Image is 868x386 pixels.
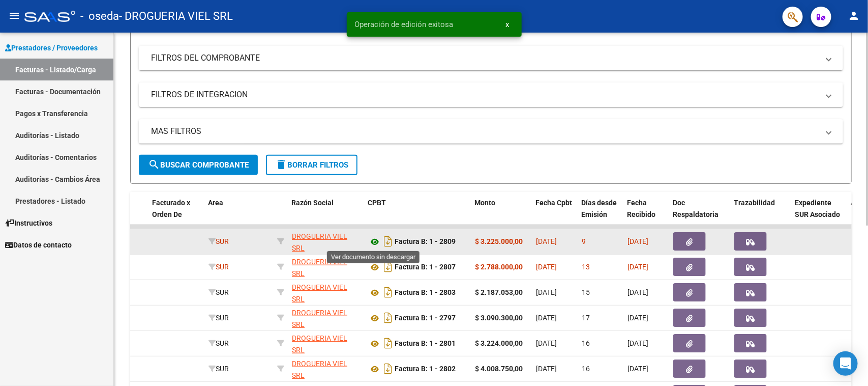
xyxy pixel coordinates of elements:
[208,339,229,347] span: SUR
[506,20,510,29] span: x
[292,309,347,328] span: DROGUERIA VIEL SRL
[475,237,523,245] strong: $ 3.225.000,00
[791,192,847,237] datatable-header-cell: Expediente SUR Asociado
[151,89,819,100] mat-panel-title: FILTROS DE INTEGRACION
[627,199,655,218] span: Fecha Recibido
[139,119,843,144] mat-expansion-panel-header: MAS FILTROS
[536,237,557,245] span: [DATE]
[204,192,273,237] datatable-header-cell: Area
[208,288,229,296] span: SUR
[148,158,160,171] mat-icon: search
[139,155,258,175] button: Buscar Comprobante
[292,307,360,328] div: 30714125903
[475,339,523,347] strong: $ 3.224.000,00
[364,192,470,237] datatable-header-cell: CPBT
[152,199,190,218] span: Facturado x Orden De
[623,192,669,237] datatable-header-cell: Fecha Recibido
[119,5,233,27] span: - DROGUERIA VIEL SRL
[833,351,858,376] div: Open Intercom Messenger
[368,199,386,207] span: CPBT
[848,10,860,22] mat-icon: person
[475,263,523,271] strong: $ 2.788.000,00
[292,283,347,303] span: DROGUERIA VIEL SRL
[627,288,648,296] span: [DATE]
[292,333,360,354] div: 30714125903
[275,158,287,171] mat-icon: delete
[381,310,395,326] i: Descargar documento
[292,258,347,278] span: DROGUERIA VIEL SRL
[292,232,347,252] span: DROGUERIA VIEL SRL
[292,358,360,379] div: 30714125903
[536,288,557,296] span: [DATE]
[208,314,229,322] span: SUR
[474,199,495,207] span: Monto
[498,15,518,34] button: x
[5,42,98,53] span: Prestadores / Proveedores
[627,314,648,322] span: [DATE]
[582,237,586,245] span: 9
[577,192,623,237] datatable-header-cell: Días desde Emisión
[475,288,523,296] strong: $ 2.187.053,00
[395,263,456,271] strong: Factura B: 1 - 2807
[395,238,456,246] strong: Factura B: 1 - 2809
[536,314,557,322] span: [DATE]
[536,339,557,347] span: [DATE]
[148,192,204,237] datatable-header-cell: Facturado x Orden De
[151,52,819,64] mat-panel-title: FILTROS DEL COMPROBANTE
[582,288,590,296] span: 15
[475,365,523,373] strong: $ 4.008.750,00
[627,339,648,347] span: [DATE]
[536,365,557,373] span: [DATE]
[535,199,572,207] span: Fecha Cpbt
[275,160,348,170] span: Borrar Filtros
[395,365,456,373] strong: Factura B: 1 - 2802
[266,155,357,175] button: Borrar Filtros
[673,199,719,218] span: Doc Respaldatoria
[381,335,395,351] i: Descargar documento
[80,5,119,27] span: - oseda
[151,126,819,137] mat-panel-title: MAS FILTROS
[381,233,395,250] i: Descargar documento
[292,231,360,252] div: 30714125903
[582,314,590,322] span: 17
[8,10,20,22] mat-icon: menu
[139,46,843,70] mat-expansion-panel-header: FILTROS DEL COMPROBANTE
[795,199,840,218] span: Expediente SUR Asociado
[536,263,557,271] span: [DATE]
[627,237,648,245] span: [DATE]
[355,19,454,30] span: Operación de edición exitosa
[5,239,72,251] span: Datos de contacto
[287,192,364,237] datatable-header-cell: Razón Social
[292,282,360,303] div: 30714125903
[208,237,229,245] span: SUR
[292,360,347,379] span: DROGUERIA VIEL SRL
[582,339,590,347] span: 16
[208,263,229,271] span: SUR
[148,160,249,170] span: Buscar Comprobante
[734,199,775,207] span: Trazabilidad
[475,314,523,322] strong: $ 3.090.300,00
[395,289,456,297] strong: Factura B: 1 - 2803
[395,340,456,348] strong: Factura B: 1 - 2801
[292,256,360,278] div: 30714125903
[627,365,648,373] span: [DATE]
[5,217,52,229] span: Instructivos
[395,314,456,322] strong: Factura B: 1 - 2797
[470,192,531,237] datatable-header-cell: Monto
[208,365,229,373] span: SUR
[381,284,395,300] i: Descargar documento
[292,334,347,354] span: DROGUERIA VIEL SRL
[669,192,730,237] datatable-header-cell: Doc Respaldatoria
[208,199,223,207] span: Area
[381,361,395,377] i: Descargar documento
[381,259,395,275] i: Descargar documento
[582,365,590,373] span: 16
[582,263,590,271] span: 13
[291,199,334,207] span: Razón Social
[581,199,617,218] span: Días desde Emisión
[139,82,843,107] mat-expansion-panel-header: FILTROS DE INTEGRACION
[531,192,577,237] datatable-header-cell: Fecha Cpbt
[730,192,791,237] datatable-header-cell: Trazabilidad
[627,263,648,271] span: [DATE]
